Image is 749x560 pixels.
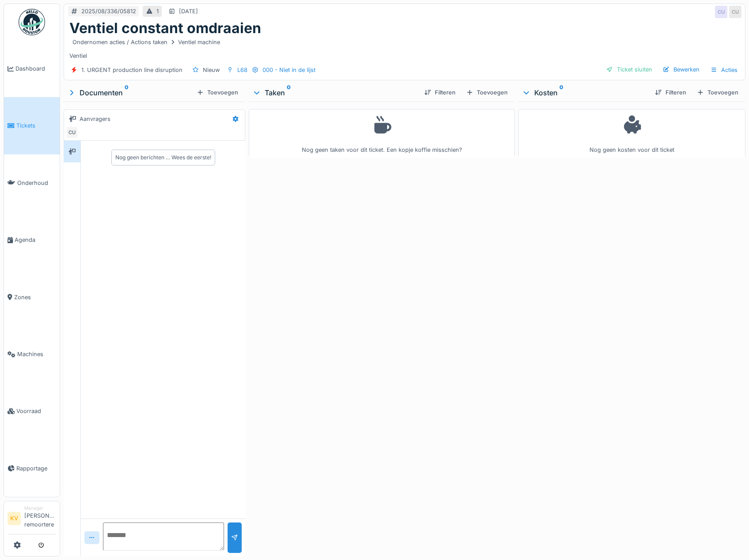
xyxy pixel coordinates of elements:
[179,7,198,15] div: [DATE]
[659,64,703,75] div: Bewerken
[81,7,136,15] div: 2025/08/336/05812
[69,37,740,60] div: Ventiel
[707,64,741,76] div: Acties
[8,512,21,525] li: KV
[16,407,56,415] span: Voorraad
[252,87,417,98] div: Taken
[67,87,193,98] div: Documenten
[255,113,509,154] div: Nog geen taken voor dit ticket. Een kopje koffie misschien?
[4,97,60,154] a: Tickets
[4,383,60,440] a: Voorraad
[651,86,690,98] div: Filteren
[125,87,129,98] sup: 0
[4,326,60,383] a: Machines
[603,64,656,75] div: Ticket sluiten
[729,6,741,18] div: CU
[156,7,159,15] div: 1
[72,38,220,46] div: Ondernomen acties / Actions taken Ventiel machine
[69,20,261,37] h1: Ventiel constant omdraaien
[262,66,316,74] div: 000 - Niet in de lijst
[14,293,56,301] span: Zones
[81,66,182,74] div: 1. URGENT production line disruption
[24,505,56,511] div: Manager
[559,87,563,98] sup: 0
[4,211,60,268] a: Agenda
[8,505,56,534] a: KV Manager[PERSON_NAME] remoortere
[66,126,78,139] div: CU
[16,464,56,473] span: Rapportage
[237,66,247,74] div: L68
[19,9,45,35] img: Badge_color-CXgf-gQk.svg
[80,115,110,123] div: Aanvragers
[203,66,220,74] div: Nieuw
[4,40,60,97] a: Dashboard
[524,113,740,154] div: Nog geen kosten voor dit ticket
[16,121,56,130] span: Tickets
[463,86,511,98] div: Toevoegen
[193,86,242,98] div: Toevoegen
[15,64,56,73] span: Dashboard
[17,179,56,187] span: Onderhoud
[24,505,56,532] li: [PERSON_NAME] remoortere
[4,440,60,497] a: Rapportage
[693,86,742,98] div: Toevoegen
[17,350,56,358] span: Machines
[115,154,211,162] div: Nog geen berichten … Wees de eerste!
[15,236,56,244] span: Agenda
[287,87,291,98] sup: 0
[421,86,459,98] div: Filteren
[4,154,60,211] a: Onderhoud
[522,87,648,98] div: Kosten
[4,269,60,326] a: Zones
[715,6,727,18] div: CU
